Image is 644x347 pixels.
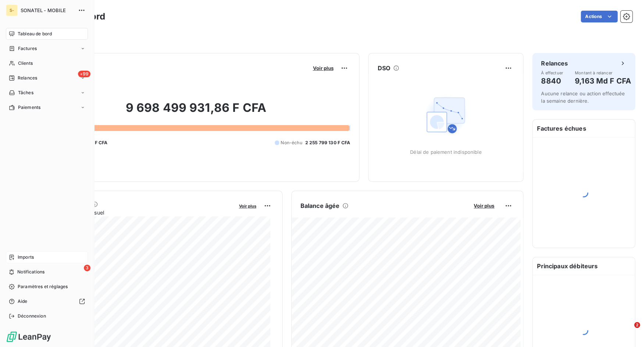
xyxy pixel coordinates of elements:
span: Voir plus [313,65,333,71]
span: 2 255 799 130 F CFA [305,139,350,146]
span: Déconnexion [18,313,46,319]
iframe: Intercom live chat [619,322,637,340]
span: Aucune relance ou action effectuée la semaine dernière. [541,91,625,104]
div: S- [6,4,18,16]
span: Paramètres et réglages [18,283,68,290]
img: Logo LeanPay [6,331,51,343]
h2: 9 698 499 931,86 F CFA [42,100,350,123]
span: Montant à relancer [575,71,631,75]
img: Empty state [422,92,469,139]
span: Délai de paiement indisponible [410,149,482,155]
a: Aide [6,295,88,307]
span: Clients [18,60,33,67]
span: À effectuer [541,71,563,75]
span: Chiffre d'affaires mensuel [42,209,234,216]
span: 2 [634,322,640,328]
span: Non-échu [281,139,302,146]
span: Factures [18,45,37,52]
span: Tableau de bord [18,31,52,37]
span: Relances [18,75,37,81]
h6: Factures échues [533,120,635,137]
span: Tâches [18,89,33,96]
h4: 9,163 Md F CFA [575,75,631,87]
span: Imports [18,254,34,261]
button: Voir plus [472,202,497,209]
h6: Principaux débiteurs [533,257,635,275]
span: Notifications [17,269,45,275]
h6: Balance âgée [300,201,340,210]
h6: Relances [541,59,568,68]
span: Aide [18,298,28,305]
span: Voir plus [474,203,494,209]
h4: 8840 [541,75,563,87]
span: Voir plus [239,203,256,209]
span: +99 [78,71,90,77]
button: Voir plus [237,202,259,209]
span: 3 [84,265,90,271]
h6: DSO [377,64,390,72]
button: Voir plus [310,65,335,71]
span: SONATEL - MOBILE [21,7,74,13]
span: Paiements [18,104,40,111]
button: Actions [581,11,618,22]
